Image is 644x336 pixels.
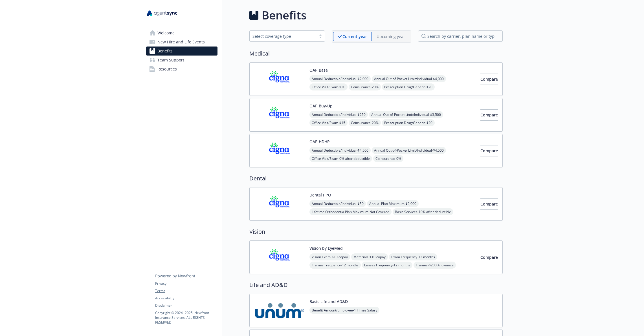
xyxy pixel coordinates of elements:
span: Prescription Drug/Generic - $20 [382,83,435,90]
span: Office Visit/Exam - 0% after deductible [309,155,372,162]
span: Prescription Drug/Generic - $20 [382,119,435,126]
a: Terms [155,288,217,293]
span: Annual Out-of-Pocket Limit/Individual - $4,000 [372,75,446,82]
span: New Hire and Life Events [157,37,205,47]
span: Basic Services - 10% after deductible [393,208,453,215]
span: Compare [480,112,498,118]
button: OAP HDHP [309,139,330,145]
span: Benefits [157,47,173,56]
p: Current year [342,34,367,39]
span: Annual Deductible/Individual - $250 [309,111,368,118]
span: Annual Deductible/Individual - $4,500 [309,147,371,154]
h2: Dental [249,174,503,183]
p: Copyright © 2024 - 2025 , Newfront Insurance Services, ALL RIGHTS RESERVED [155,310,217,325]
div: Select coverage type [252,33,313,39]
span: Coinsurance - 20% [349,119,381,126]
p: Upcoming year [377,34,405,39]
h2: Life and AD&D [249,281,503,289]
span: Annual Out-of-Pocket Limit/Individual - $4,500 [372,147,446,154]
span: Office Visit/Exam - $20 [309,83,348,90]
img: CIGNA carrier logo [254,192,305,216]
button: Compare [480,74,498,85]
input: search by carrier, plan name or type [418,30,503,42]
img: CIGNA carrier logo [254,245,305,269]
span: Team Support [157,56,184,65]
button: Vision by EyeMed [309,245,343,251]
span: Exam Frequency - 12 months [389,253,437,260]
button: Compare [480,252,498,263]
span: Compare [480,255,498,260]
span: Annual Plan Maximum - $2,000 [367,200,419,207]
a: Accessibility [155,296,217,301]
span: Compare [480,76,498,82]
h2: Vision [249,227,503,236]
span: Materials - $10 copay [351,253,388,260]
a: Privacy [155,281,217,286]
span: Vision Exam - $10 copay [309,253,350,260]
span: Compare [480,201,498,207]
button: Compare [480,109,498,121]
span: Lenses Frequency - 12 months [362,262,412,269]
span: Welcome [157,28,175,37]
a: New Hire and Life Events [146,37,217,47]
button: Basic Life and AD&D [309,299,348,304]
a: Welcome [146,28,217,37]
span: Annual Deductible/Individual - $2,000 [309,75,371,82]
a: Benefits [146,47,217,56]
span: Lifetime Orthodontia Plan Maximum - Not Covered [309,208,392,215]
h2: Medical [249,49,503,58]
a: Resources [146,65,217,74]
img: UNUM carrier logo [254,299,305,322]
img: CIGNA carrier logo [254,103,305,127]
button: Dental PPO [309,192,331,198]
span: Compare [480,148,498,153]
span: Resources [157,65,177,74]
a: Disclaimer [155,303,217,308]
a: Team Support [146,56,217,65]
span: Annual Out-of-Pocket Limit/Individual - $3,500 [369,111,443,118]
span: Frames - $200 Allowance [414,262,456,269]
img: CIGNA carrier logo [254,67,305,91]
img: CIGNA carrier logo [254,139,305,163]
span: Annual Deductible/Individual - $50 [309,200,366,207]
span: Benefit Amount/Employee - 1 Times Salary [309,307,379,314]
span: Frames Frequency - 12 months [309,262,361,269]
button: OAP Buy-Up [309,103,333,109]
span: Coinsurance - 20% [349,83,381,90]
button: OAP Base [309,67,328,73]
h1: Benefits [262,7,306,24]
span: Coinsurance - 0% [373,155,403,162]
button: Compare [480,198,498,210]
span: Office Visit/Exam - $15 [309,119,348,126]
button: Compare [480,145,498,156]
